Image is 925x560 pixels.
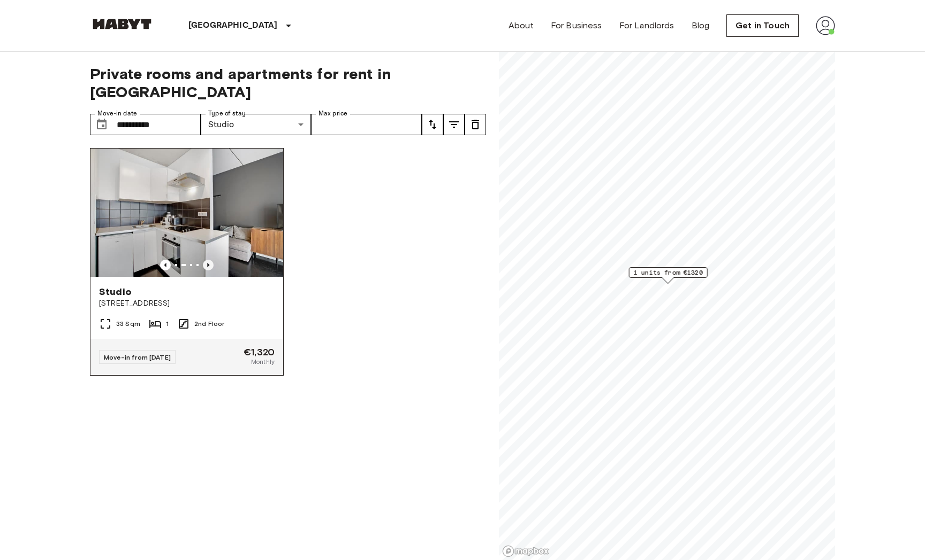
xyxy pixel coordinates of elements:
span: €1,320 [244,347,275,357]
span: Move-in from [DATE] [104,353,171,361]
span: Monthly [251,357,275,367]
span: 1 [166,319,169,329]
span: 1 units from €1320 [634,268,703,277]
button: tune [422,114,443,135]
p: [GEOGRAPHIC_DATA] [188,19,278,32]
a: For Landlords [619,19,674,32]
img: Habyt [90,19,154,29]
img: avatar [816,16,835,35]
button: Previous image [203,260,214,270]
button: tune [443,114,465,135]
label: Type of stay [208,109,246,118]
label: Max price [319,109,347,118]
a: Get in Touch [726,14,799,37]
img: Marketing picture of unit DE-01-049-005-01H [90,149,283,277]
label: Move-in date [97,109,137,118]
div: Studio [201,114,312,135]
div: Map marker [629,267,708,284]
button: Choose date, selected date is 15 Sep 2025 [91,114,112,135]
button: Previous image [160,260,171,270]
span: Private rooms and apartments for rent in [GEOGRAPHIC_DATA] [90,65,486,101]
a: Previous imagePrevious imageStudio[STREET_ADDRESS]33 Sqm12nd FloorMove-in from [DATE]€1,320Monthly [90,148,284,376]
a: About [509,19,534,32]
span: Studio [99,285,132,298]
span: [STREET_ADDRESS] [99,298,275,309]
span: 33 Sqm [116,319,140,329]
span: 2nd Floor [194,319,224,329]
button: tune [465,114,486,135]
a: Mapbox logo [502,545,549,557]
a: For Business [551,19,602,32]
a: Blog [692,19,710,32]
